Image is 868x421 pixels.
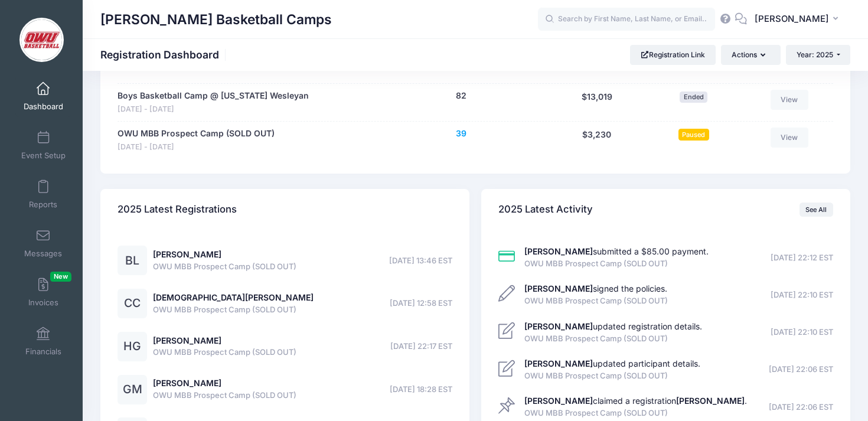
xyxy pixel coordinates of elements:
[524,258,709,270] span: OWU MBB Prospect Camp (SOLD OUT)
[524,321,593,331] strong: [PERSON_NAME]
[524,246,593,256] strong: [PERSON_NAME]
[153,261,296,273] span: OWU MBB Prospect Camp (SOLD OUT)
[800,203,833,217] a: See All
[524,407,747,419] span: OWU MBB Prospect Camp (SOLD OUT)
[118,104,309,115] span: [DATE] - [DATE]
[118,142,275,153] span: [DATE] - [DATE]
[771,128,808,148] a: View
[747,6,850,33] button: [PERSON_NAME]
[771,90,808,110] a: View
[390,298,452,309] span: [DATE] 12:58 EST
[771,289,833,301] span: [DATE] 22:10 EST
[25,347,61,357] span: Financials
[498,193,593,227] h4: 2025 Latest Activity
[118,342,147,352] a: HG
[676,396,745,406] strong: [PERSON_NAME]
[755,12,829,25] span: [PERSON_NAME]
[118,246,147,275] div: BL
[15,76,71,117] a: Dashboard
[524,283,667,293] a: [PERSON_NAME]signed the policies.
[786,45,850,65] button: Year: 2025
[50,272,71,282] span: New
[118,193,237,227] h4: 2025 Latest Registrations
[524,396,747,406] a: [PERSON_NAME]claimed a registration[PERSON_NAME].
[24,102,63,112] span: Dashboard
[24,249,62,259] span: Messages
[118,385,147,395] a: GM
[680,92,707,103] span: Ended
[153,390,296,402] span: OWU MBB Prospect Camp (SOLD OUT)
[390,341,452,353] span: [DATE] 22:17 EST
[19,18,64,62] img: David Vogel Basketball Camps
[118,128,275,140] a: OWU MBB Prospect Camp (SOLD OUT)
[118,256,147,266] a: BL
[389,255,452,267] span: [DATE] 13:46 EST
[797,50,833,59] span: Year: 2025
[100,48,229,61] h1: Registration Dashboard
[524,283,593,293] strong: [PERSON_NAME]
[769,364,833,376] span: [DATE] 22:06 EST
[771,327,833,338] span: [DATE] 22:10 EST
[153,304,314,316] span: OWU MBB Prospect Camp (SOLD OUT)
[524,321,702,331] a: [PERSON_NAME]updated registration details.
[524,358,700,368] a: [PERSON_NAME]updated participant details.
[118,90,309,102] a: Boys Basketball Camp @ [US_STATE] Wesleyan
[153,335,221,345] a: [PERSON_NAME]
[100,6,332,33] h1: [PERSON_NAME] Basketball Camps
[630,45,716,65] a: Registration Link
[524,396,593,406] strong: [PERSON_NAME]
[15,321,71,362] a: Financials
[153,378,221,388] a: [PERSON_NAME]
[15,125,71,166] a: Event Setup
[771,252,833,264] span: [DATE] 22:12 EST
[153,347,296,358] span: OWU MBB Prospect Camp (SOLD OUT)
[524,333,702,345] span: OWU MBB Prospect Camp (SOLD OUT)
[29,200,57,210] span: Reports
[524,370,700,382] span: OWU MBB Prospect Camp (SOLD OUT)
[15,272,71,313] a: InvoicesNew
[153,249,221,259] a: [PERSON_NAME]
[15,174,71,215] a: Reports
[678,129,709,140] span: Paused
[118,299,147,309] a: CC
[547,128,647,153] div: $3,230
[390,384,452,396] span: [DATE] 18:28 EST
[547,90,647,115] div: $13,019
[118,289,147,318] div: CC
[118,332,147,361] div: HG
[524,246,709,256] a: [PERSON_NAME]submitted a $85.00 payment.
[118,375,147,404] div: GM
[524,358,593,368] strong: [PERSON_NAME]
[21,151,66,161] span: Event Setup
[721,45,780,65] button: Actions
[28,298,58,308] span: Invoices
[524,295,668,307] span: OWU MBB Prospect Camp (SOLD OUT)
[15,223,71,264] a: Messages
[456,90,466,102] button: 82
[153,292,314,302] a: [DEMOGRAPHIC_DATA][PERSON_NAME]
[769,402,833,413] span: [DATE] 22:06 EST
[538,8,715,31] input: Search by First Name, Last Name, or Email...
[456,128,466,140] button: 39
